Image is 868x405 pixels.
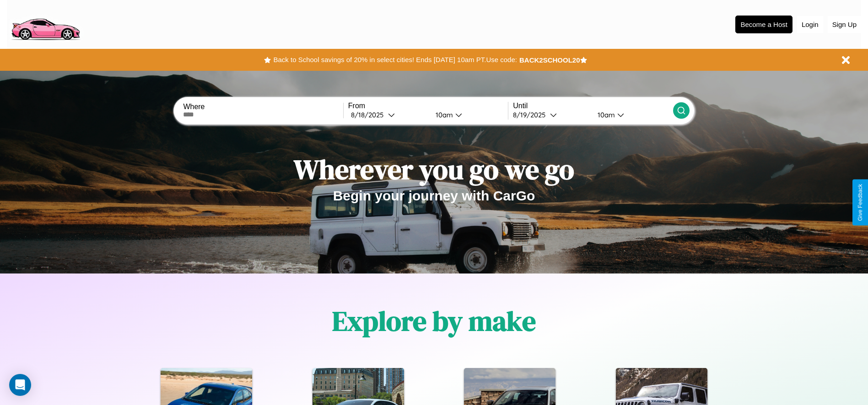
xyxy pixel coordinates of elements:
[735,16,793,33] button: Become a Host
[351,110,388,119] div: 8 / 18 / 2025
[348,102,508,110] label: From
[828,16,861,33] button: Sign Up
[348,110,428,120] button: 8/18/2025
[513,110,550,119] div: 8 / 19 / 2025
[428,110,508,120] button: 10am
[513,102,673,110] label: Until
[593,110,617,119] div: 10am
[797,16,823,33] button: Login
[271,53,519,66] button: Back to School savings of 20% in select cities! Ends [DATE] 10am PT.Use code:
[332,302,536,340] h1: Explore by make
[431,110,455,119] div: 10am
[590,110,673,120] button: 10am
[7,5,84,42] img: logo
[857,184,863,221] div: Give Feedback
[519,56,580,64] b: BACK2SCHOOL20
[183,103,343,111] label: Where
[9,374,31,396] div: Open Intercom Messenger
